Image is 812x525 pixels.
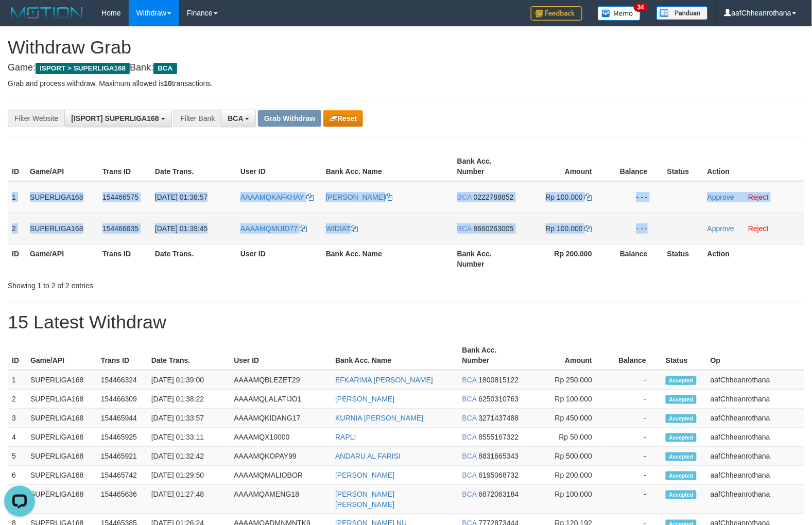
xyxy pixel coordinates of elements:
[8,78,804,89] p: Grab and process withdraw. Maximum allowed is transactions.
[666,491,697,499] span: Accepted
[524,244,608,273] th: Rp 200.000
[97,466,147,485] td: 154465742
[527,341,608,370] th: Amount
[666,414,697,423] span: Accepted
[608,370,662,390] td: -
[479,452,519,460] span: Copy 8831665343 to clipboard
[527,390,608,409] td: Rp 100,000
[663,244,703,273] th: Status
[26,466,97,485] td: SUPERLIGA168
[479,376,519,384] span: Copy 1800815122 to clipboard
[36,63,130,74] span: ISPORT > SUPERLIGA168
[147,341,230,370] th: Date Trans.
[153,63,177,74] span: BCA
[608,181,663,213] td: - - -
[706,428,804,447] td: aafChheanrothana
[474,193,514,201] span: Copy 0222788852 to clipboard
[666,376,697,385] span: Accepted
[666,471,697,480] span: Accepted
[258,110,321,127] button: Grab Withdraw
[240,193,314,201] a: AAAAMQKAFKHAY
[322,244,453,273] th: Bank Acc. Name
[703,152,804,181] th: Action
[462,414,477,422] span: BCA
[71,114,159,122] span: [ISPORT] SUPERLIGA168
[531,6,582,21] img: Feedback.jpg
[102,193,139,201] span: 154466575
[608,485,662,514] td: -
[326,224,358,233] a: WIDIAT
[8,244,26,273] th: ID
[326,193,392,201] a: [PERSON_NAME]
[8,213,26,244] td: 2
[151,152,236,181] th: Date Trans.
[230,341,331,370] th: User ID
[748,193,769,201] a: Reject
[26,213,98,244] td: SUPERLIGA168
[97,447,147,466] td: 154465921
[174,110,221,127] div: Filter Bank
[97,485,147,514] td: 154465636
[8,341,26,370] th: ID
[608,409,662,428] td: -
[98,152,151,181] th: Trans ID
[479,395,519,403] span: Copy 6250310763 to clipboard
[8,63,804,73] h4: Game: Bank:
[458,341,527,370] th: Bank Acc. Number
[331,341,458,370] th: Bank Acc. Name
[4,4,35,35] button: Open LiveChat chat widget
[479,490,519,498] span: Copy 6872063184 to clipboard
[585,224,592,233] a: Copy 100000 to clipboard
[546,224,583,233] span: Rp 100.000
[462,433,477,441] span: BCA
[608,244,663,273] th: Balance
[706,409,804,428] td: aafChheanrothana
[706,466,804,485] td: aafChheanrothana
[546,193,583,201] span: Rp 100.000
[230,485,331,514] td: AAAAMQAMENG18
[462,452,477,460] span: BCA
[462,395,477,403] span: BCA
[240,224,307,233] a: AAAAMQMUID77
[335,414,423,422] a: KURNIA [PERSON_NAME]
[527,447,608,466] td: Rp 500,000
[335,433,356,441] a: RAPLI
[8,312,804,332] h1: 15 Latest Withdraw
[26,341,97,370] th: Game/API
[335,395,394,403] a: [PERSON_NAME]
[608,213,663,244] td: - - -
[462,471,477,479] span: BCA
[527,428,608,447] td: Rp 50,000
[524,152,608,181] th: Amount
[323,110,363,127] button: Reset
[26,181,98,213] td: SUPERLIGA168
[335,490,394,509] a: [PERSON_NAME] [PERSON_NAME]
[453,152,524,181] th: Bank Acc. Number
[230,428,331,447] td: AAAAMQX10000
[8,370,26,390] td: 1
[26,390,97,409] td: SUPERLIGA168
[707,193,734,201] a: Approve
[479,471,519,479] span: Copy 6195068732 to clipboard
[8,152,26,181] th: ID
[230,390,331,409] td: AAAAMQLALATIJO1
[147,466,230,485] td: [DATE] 01:29:50
[147,390,230,409] td: [DATE] 01:38:22
[666,433,697,442] span: Accepted
[26,447,97,466] td: SUPERLIGA168
[706,370,804,390] td: aafChheanrothana
[164,79,172,87] strong: 10
[662,341,706,370] th: Status
[462,376,477,384] span: BCA
[26,370,97,390] td: SUPERLIGA168
[322,152,453,181] th: Bank Acc. Name
[236,244,322,273] th: User ID
[26,428,97,447] td: SUPERLIGA168
[474,224,514,233] span: Copy 8660263005 to clipboard
[666,395,697,404] span: Accepted
[527,466,608,485] td: Rp 200,000
[102,224,139,233] span: 154466635
[230,447,331,466] td: AAAAMQKOPAY99
[147,485,230,514] td: [DATE] 01:27:48
[585,193,592,201] a: Copy 100000 to clipboard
